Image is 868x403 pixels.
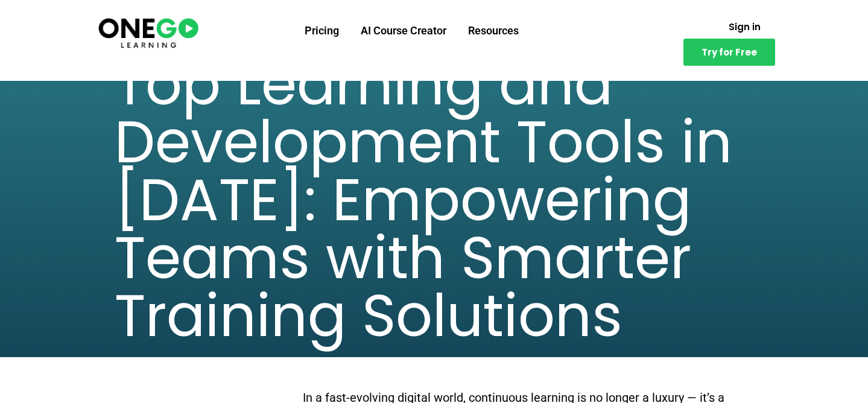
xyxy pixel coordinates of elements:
[702,48,757,57] span: Try for Free
[714,15,775,39] a: Sign in
[683,39,775,66] a: Try for Free
[294,15,350,46] a: Pricing
[457,15,530,46] a: Resources
[729,22,761,31] span: Sign in
[350,15,457,46] a: AI Course Creator
[115,56,754,345] h1: Top Learning and Development Tools in [DATE]: Empowering Teams with Smarter Training Solutions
